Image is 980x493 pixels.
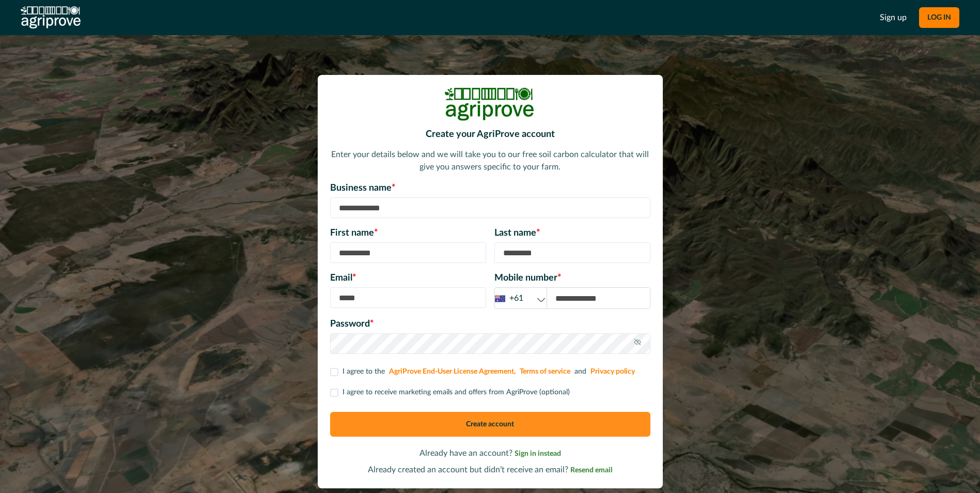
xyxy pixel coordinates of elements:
button: Create account [330,412,650,437]
span: Sign in instead [515,450,561,457]
img: AgriProve logo [21,6,81,29]
a: Resend email [570,466,612,474]
p: Mobile number [494,271,650,285]
button: LOG IN [919,7,959,28]
p: Business name [330,181,650,195]
p: Email [330,271,486,285]
a: Sign in instead [515,449,561,457]
a: Terms of service [520,368,570,375]
p: Already created an account but didn’t receive an email? [330,464,650,476]
p: I agree to receive marketing emails and offers from AgriProve (optional) [343,387,570,398]
p: First name [330,226,486,240]
a: Privacy policy [590,368,635,375]
img: Logo Image [444,87,537,121]
p: Enter your details below and we will take you to our free soil carbon calculator that will give y... [330,148,650,173]
p: Already have an account? [330,447,650,459]
a: AgriProve End-User License Agreement, [389,368,516,375]
p: Last name [494,226,650,240]
a: Sign up [880,11,907,24]
h2: Create your AgriProve account [330,129,650,141]
p: I agree to the and [343,366,637,377]
p: Password [330,317,650,331]
span: Resend email [570,467,612,474]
